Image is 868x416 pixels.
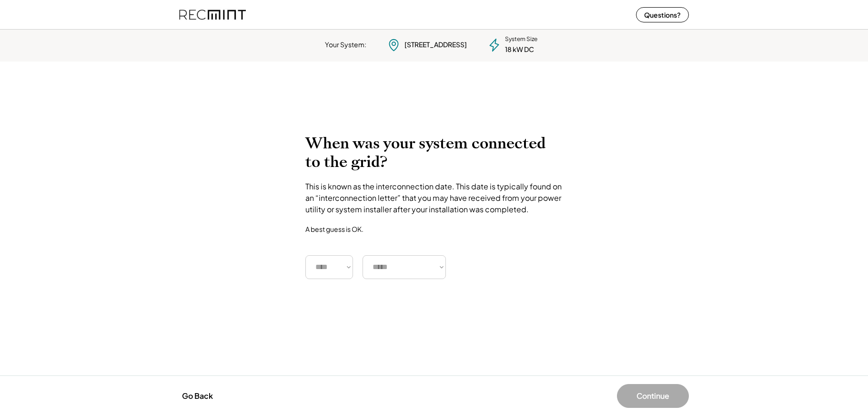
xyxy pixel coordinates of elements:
button: Continue [617,384,689,408]
img: recmint-logotype%403x%20%281%29.jpeg [179,2,246,27]
button: Go Back [179,385,216,406]
div: [STREET_ADDRESS] [404,40,467,50]
div: System Size [505,35,537,43]
button: Questions? [636,7,689,22]
div: 18 kW DC [505,45,534,54]
h2: When was your system connected to the grid? [305,134,563,171]
div: This is known as the interconnection date. This date is typically found on an “interconnection le... [305,181,563,215]
div: A best guess is OK. [305,225,363,233]
div: Your System: [325,40,366,50]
